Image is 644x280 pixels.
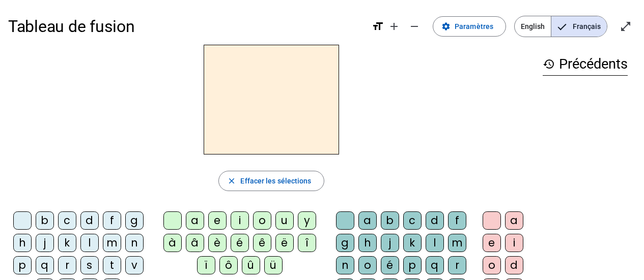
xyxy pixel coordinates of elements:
[448,256,466,274] div: r
[483,256,501,274] div: o
[231,211,249,230] div: i
[404,16,425,37] button: Diminuer la taille de la police
[620,20,632,33] mat-icon: open_in_full
[381,211,399,230] div: b
[515,16,551,37] span: English
[219,256,238,274] div: ô
[103,234,121,252] div: m
[103,256,121,274] div: t
[208,211,227,230] div: e
[186,234,204,252] div: â
[551,16,607,37] span: Français
[218,171,324,191] button: Effacer les sélections
[58,256,76,274] div: r
[505,211,523,230] div: a
[208,234,227,252] div: è
[275,234,294,252] div: ë
[36,211,54,230] div: b
[186,211,204,230] div: a
[253,211,271,230] div: o
[426,234,444,252] div: l
[264,256,283,274] div: ü
[381,256,399,274] div: é
[80,234,99,252] div: l
[505,234,523,252] div: i
[58,234,76,252] div: k
[426,211,444,230] div: d
[384,16,404,37] button: Augmenter la taille de la police
[103,211,121,230] div: f
[403,256,422,274] div: p
[275,211,294,230] div: u
[240,175,311,187] span: Effacer les sélections
[372,20,384,33] mat-icon: format_size
[358,256,377,274] div: o
[543,53,628,76] h3: Précédents
[36,256,54,274] div: q
[197,256,215,274] div: ï
[13,234,32,252] div: h
[388,20,400,33] mat-icon: add
[80,211,99,230] div: d
[125,234,144,252] div: n
[381,234,399,252] div: j
[358,234,377,252] div: h
[125,211,144,230] div: g
[163,234,182,252] div: à
[242,256,260,274] div: û
[336,234,354,252] div: g
[36,234,54,252] div: j
[358,211,377,230] div: a
[433,16,506,37] button: Paramètres
[448,234,466,252] div: m
[13,256,32,274] div: p
[448,211,466,230] div: f
[125,256,144,274] div: v
[298,211,316,230] div: y
[336,256,354,274] div: n
[543,58,555,70] mat-icon: history
[403,234,422,252] div: k
[408,20,421,33] mat-icon: remove
[426,256,444,274] div: q
[455,20,493,33] span: Paramètres
[483,234,501,252] div: e
[441,22,451,31] mat-icon: settings
[615,16,636,37] button: Entrer en plein écran
[227,176,236,185] mat-icon: close
[403,211,422,230] div: c
[58,211,76,230] div: c
[298,234,316,252] div: î
[253,234,271,252] div: ê
[8,10,363,43] h1: Tableau de fusion
[505,256,523,274] div: d
[231,234,249,252] div: é
[80,256,99,274] div: s
[514,16,607,37] mat-button-toggle-group: Language selection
